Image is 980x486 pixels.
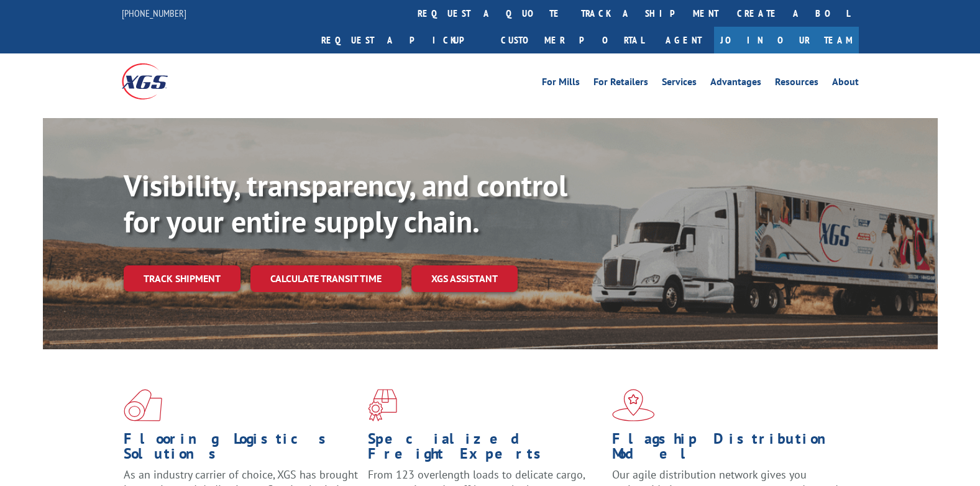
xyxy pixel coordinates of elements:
a: Agent [653,27,714,53]
h1: Flooring Logistics Solutions [124,431,359,467]
a: For Mills [542,77,580,91]
a: Join Our Team [714,27,859,53]
a: Customer Portal [492,27,653,53]
a: Track shipment [124,265,240,291]
a: Calculate transit time [250,265,401,292]
a: Services [662,77,697,91]
b: Visibility, transparency, and control for your entire supply chain. [124,166,567,241]
h1: Flagship Distribution Model [612,431,847,467]
a: XGS ASSISTANT [411,265,518,292]
a: Resources [775,77,818,91]
a: [PHONE_NUMBER] [122,7,186,19]
img: xgs-icon-total-supply-chain-intelligence-red [124,389,162,421]
h1: Specialized Freight Experts [368,431,603,467]
a: Advantages [710,77,761,91]
img: xgs-icon-focused-on-flooring-red [368,389,397,421]
a: About [832,77,859,91]
a: For Retailers [593,77,648,91]
a: Request a pickup [312,27,492,53]
img: xgs-icon-flagship-distribution-model-red [612,389,655,421]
